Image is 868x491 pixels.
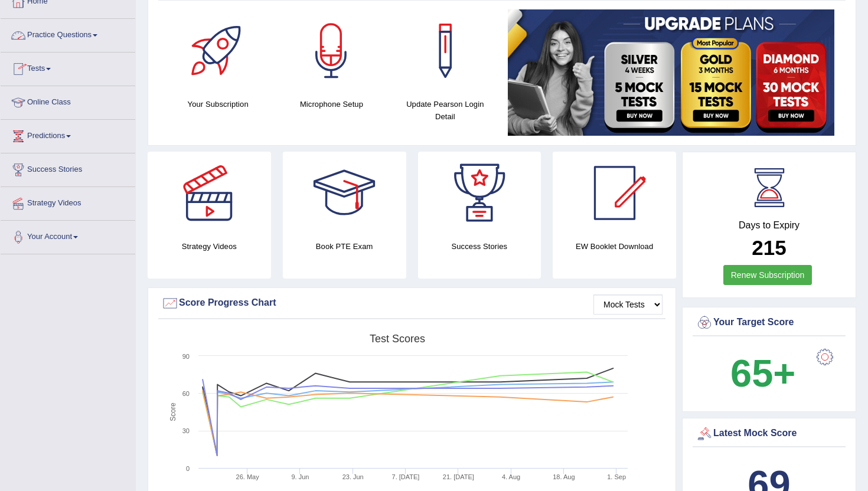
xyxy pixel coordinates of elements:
[182,390,190,397] text: 60
[696,220,843,231] h4: Days to Expiry
[161,294,663,312] div: Score Progress Chart
[148,240,271,253] h4: Strategy Videos
[553,240,676,253] h4: EW Booklet Download
[752,236,786,259] b: 215
[1,153,135,183] a: Success Stories
[607,473,626,480] tspan: 1. Sep
[723,265,812,285] a: Renew Subscription
[394,98,496,123] h4: Update Pearson Login Detail
[553,473,575,480] tspan: 18. Aug
[283,240,406,253] h4: Book PTE Exam
[370,333,425,345] tspan: Test scores
[392,473,420,480] tspan: 7. [DATE]
[167,98,269,110] h4: Your Subscription
[182,353,190,360] text: 90
[1,53,135,82] a: Tests
[418,240,541,253] h4: Success Stories
[443,473,474,480] tspan: 21. [DATE]
[1,120,135,149] a: Predictions
[182,427,190,434] text: 30
[169,402,177,421] tspan: Score
[280,98,382,110] h4: Microphone Setup
[236,473,260,480] tspan: 26. May
[1,19,135,48] a: Practice Questions
[1,86,135,116] a: Online Class
[1,187,135,217] a: Strategy Videos
[1,221,135,250] a: Your Account
[696,314,843,332] div: Your Target Score
[186,465,190,472] text: 0
[342,473,364,480] tspan: 23. Jun
[502,473,520,480] tspan: 4. Aug
[696,425,843,443] div: Latest Mock Score
[291,473,309,480] tspan: 9. Jun
[730,352,795,395] b: 65+
[508,9,834,136] img: small5.jpg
